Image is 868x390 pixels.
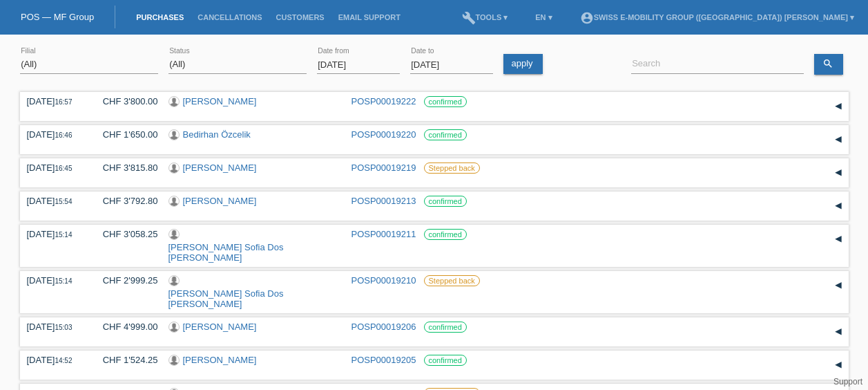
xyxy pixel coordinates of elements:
a: POSP00019211 [351,229,416,239]
a: buildTools ▾ [455,13,515,21]
label: confirmed [424,322,467,333]
span: 15:14 [55,231,72,239]
div: [DATE] [27,275,82,286]
a: Bedirhan Özcelik [183,129,251,140]
span: 14:52 [55,357,72,364]
a: [PERSON_NAME] [183,162,257,173]
div: [DATE] [27,196,82,206]
a: POSP00019205 [351,355,416,365]
label: confirmed [424,96,467,107]
a: POS — MF Group [21,12,94,22]
label: confirmed [424,355,467,366]
div: CHF 2'999.25 [93,275,158,286]
a: Purchases [129,13,191,21]
i: build [462,11,476,25]
label: confirmed [424,129,467,140]
span: 15:14 [55,277,72,285]
a: [PERSON_NAME] [183,196,257,206]
div: CHF 1'524.25 [93,355,158,365]
label: confirmed [424,196,467,207]
a: POSP00019206 [351,322,416,332]
a: Customers [269,13,331,21]
div: expand/collapse [828,275,849,296]
div: expand/collapse [828,96,849,117]
div: expand/collapse [828,322,849,342]
i: search [822,58,833,69]
span: 15:54 [55,198,72,205]
div: expand/collapse [828,162,849,183]
a: POSP00019219 [351,162,416,173]
a: apply [503,54,543,74]
a: [PERSON_NAME] Sofia Dos [PERSON_NAME] [168,242,284,263]
i: account_circle [580,11,594,25]
a: Email Support [331,13,407,21]
label: Stepped back [424,162,480,174]
label: Stepped back [424,275,480,286]
span: 15:03 [55,324,72,331]
span: 16:57 [55,98,72,106]
a: [PERSON_NAME] [183,96,257,106]
a: EN ▾ [528,13,559,21]
div: CHF 3'815.80 [93,162,158,173]
span: 16:46 [55,131,72,139]
div: expand/collapse [828,355,849,375]
div: CHF 4'999.00 [93,322,158,332]
a: [PERSON_NAME] Sofia Dos [PERSON_NAME] [168,288,284,309]
div: [DATE] [27,162,82,173]
div: CHF 3'058.25 [93,229,158,239]
a: [PERSON_NAME] [183,322,257,332]
div: expand/collapse [828,196,849,216]
div: [DATE] [27,229,82,239]
a: POSP00019213 [351,196,416,206]
a: Support [833,377,862,387]
span: 16:45 [55,165,72,172]
div: CHF 3'792.80 [93,196,158,206]
div: CHF 1'650.00 [93,129,158,140]
a: search [814,54,843,75]
label: confirmed [424,229,467,240]
div: [DATE] [27,96,82,106]
a: POSP00019222 [351,96,416,106]
a: Cancellations [191,13,269,21]
div: expand/collapse [828,229,849,250]
div: [DATE] [27,355,82,365]
a: POSP00019220 [351,129,416,140]
div: [DATE] [27,322,82,332]
a: [PERSON_NAME] [183,355,257,365]
a: account_circleSwiss E-Mobility Group ([GEOGRAPHIC_DATA]) [PERSON_NAME] ▾ [573,13,861,21]
a: POSP00019210 [351,275,416,286]
div: [DATE] [27,129,82,140]
div: CHF 3'800.00 [93,96,158,106]
div: expand/collapse [828,129,849,150]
